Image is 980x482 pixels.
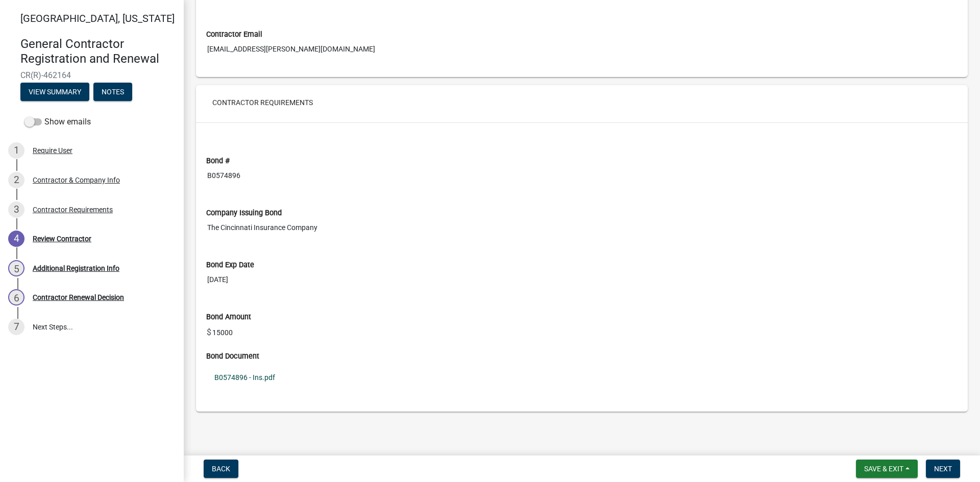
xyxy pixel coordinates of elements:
[204,93,321,112] button: Contractor Requirements
[33,206,113,213] div: Contractor Requirements
[33,265,119,272] div: Additional Registration Info
[33,294,124,301] div: Contractor Renewal Decision
[206,353,259,360] label: Bond Document
[864,465,903,473] span: Save & Exit
[206,262,254,269] label: Bond Exp Date
[8,260,24,276] div: 5
[20,83,89,101] button: View Summary
[20,12,175,24] span: [GEOGRAPHIC_DATA], [US_STATE]
[204,460,238,478] button: Back
[926,460,960,478] button: Next
[934,465,952,473] span: Next
[8,289,24,306] div: 6
[8,231,24,247] div: 4
[212,465,230,473] span: Back
[8,319,24,335] div: 7
[206,314,251,321] label: Bond Amount
[20,88,89,96] wm-modal-confirm: Summary
[206,158,230,165] label: Bond #
[206,210,282,217] label: Company Issuing Bond
[8,201,24,218] div: 3
[24,116,91,128] label: Show emails
[206,322,212,343] span: $
[93,83,132,101] button: Notes
[93,88,132,96] wm-modal-confirm: Notes
[856,460,918,478] button: Save & Exit
[33,176,120,184] div: Contractor & Company Info
[8,172,24,188] div: 2
[206,31,262,38] label: Contractor Email
[20,70,163,80] span: CR(R)-462164
[33,235,91,242] div: Review Contractor
[206,366,958,389] a: B0574896 - Ins.pdf
[20,37,176,66] h4: General Contractor Registration and Renewal
[33,147,72,154] div: Require User
[8,142,24,159] div: 1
